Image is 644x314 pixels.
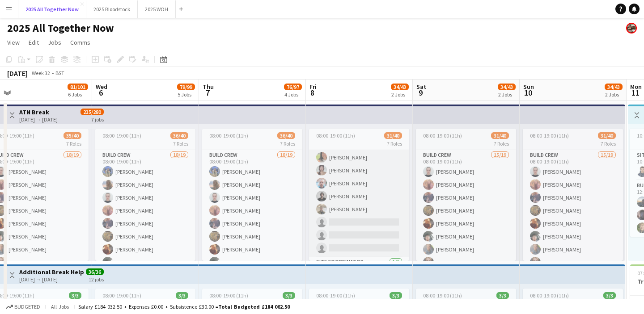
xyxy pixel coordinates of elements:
[629,88,642,98] span: 11
[102,292,141,299] span: 08:00-19:00 (11h)
[96,83,107,91] span: Wed
[67,37,94,48] a: Comms
[178,91,195,98] div: 5 Jobs
[601,140,616,147] span: 7 Roles
[49,303,71,310] span: All jobs
[218,303,290,310] span: Total Budgeted £184 062.50
[391,91,408,98] div: 2 Jobs
[176,292,188,299] span: 3/3
[138,0,176,18] button: 2025 WOH
[55,70,64,76] div: BST
[387,140,402,147] span: 7 Roles
[94,88,107,98] span: 6
[284,91,301,98] div: 4 Jobs
[7,69,28,78] div: [DATE]
[308,88,317,98] span: 8
[19,276,84,283] div: [DATE] → [DATE]
[309,83,317,91] span: Fri
[68,91,88,98] div: 6 Jobs
[309,257,409,287] app-card-role: Site Coordinator1/1
[530,132,569,139] span: 08:00-19:00 (11h)
[102,132,141,139] span: 08:00-19:00 (11h)
[18,0,86,18] button: 2025 All Together Now
[203,83,214,91] span: Thu
[277,132,295,139] span: 36/40
[522,88,534,98] span: 10
[523,83,534,91] span: Sun
[416,129,516,261] app-job-card: 08:00-19:00 (11h)31/407 RolesBuild Crew15/1908:00-19:00 (11h)[PERSON_NAME][PERSON_NAME][PERSON_NA...
[66,140,81,147] span: 7 Roles
[423,132,462,139] span: 08:00-19:00 (11h)
[25,37,42,48] a: Edit
[201,88,214,98] span: 7
[630,83,642,91] span: Mon
[95,129,195,261] app-job-card: 08:00-19:00 (11h)36/407 RolesBuild Crew18/1908:00-19:00 (11h)[PERSON_NAME][PERSON_NAME][PERSON_NA...
[19,268,84,276] h3: Additional Break Help
[280,140,295,147] span: 7 Roles
[7,21,114,35] h1: 2025 All Together Now
[19,116,58,123] div: [DATE] → [DATE]
[284,84,302,90] span: 76/97
[202,129,302,261] app-job-card: 08:00-19:00 (11h)36/407 RolesBuild Crew18/1908:00-19:00 (11h)[PERSON_NAME][PERSON_NAME][PERSON_NA...
[78,303,290,310] div: Salary £184 032.50 + Expenses £0.00 + Subsistence £30.00 =
[173,140,188,147] span: 7 Roles
[283,292,295,299] span: 3/3
[44,37,65,48] a: Jobs
[605,91,622,98] div: 2 Jobs
[64,132,81,139] span: 35/40
[80,109,104,115] span: 235/280
[391,84,409,90] span: 34/43
[390,292,402,299] span: 3/3
[309,97,409,257] app-card-role: [PERSON_NAME][PERSON_NAME][PERSON_NAME][PERSON_NAME][PERSON_NAME][PERSON_NAME][PERSON_NAME]
[209,292,248,299] span: 08:00-19:00 (11h)
[29,38,39,46] span: Edit
[384,132,402,139] span: 31/40
[4,302,42,312] button: Budgeted
[209,132,248,139] span: 08:00-19:00 (11h)
[48,38,61,46] span: Jobs
[70,38,90,46] span: Comms
[316,132,355,139] span: 08:00-19:00 (11h)
[523,129,623,261] app-job-card: 08:00-19:00 (11h)31/407 RolesBuild Crew15/1908:00-19:00 (11h)[PERSON_NAME][PERSON_NAME][PERSON_NA...
[4,37,23,48] a: View
[89,275,104,283] div: 12 jobs
[14,304,40,310] span: Budgeted
[423,292,462,299] span: 08:00-19:00 (11h)
[309,129,409,261] app-job-card: 08:00-19:00 (11h)31/407 Roles[PERSON_NAME][PERSON_NAME][PERSON_NAME][PERSON_NAME][PERSON_NAME][PE...
[170,132,188,139] span: 36/40
[498,84,516,90] span: 34/43
[491,132,509,139] span: 31/40
[626,23,637,33] app-user-avatar: Emily Applegate
[91,115,104,123] div: 7 jobs
[177,84,195,90] span: 79/99
[68,84,88,90] span: 81/101
[7,38,20,46] span: View
[605,84,623,90] span: 34/43
[19,108,58,116] h3: ATN Break
[494,140,509,147] span: 7 Roles
[598,132,616,139] span: 31/40
[603,292,616,299] span: 3/3
[30,70,52,76] span: Week 32
[416,83,426,91] span: Sat
[86,268,104,275] span: 36/36
[498,91,515,98] div: 2 Jobs
[69,292,81,299] span: 3/3
[316,292,355,299] span: 08:00-19:00 (11h)
[496,292,509,299] span: 3/3
[530,292,569,299] span: 08:00-19:00 (11h)
[415,88,426,98] span: 9
[86,0,138,18] button: 2025 Bloodstock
